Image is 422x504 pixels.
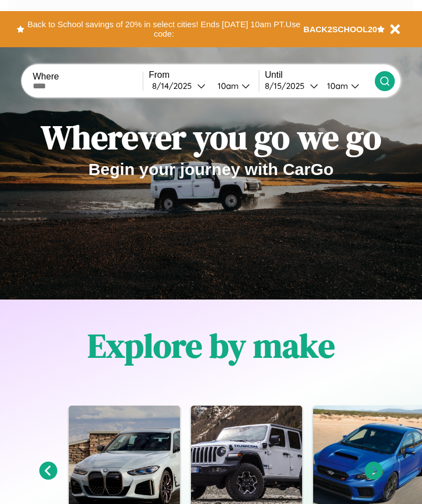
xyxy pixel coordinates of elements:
div: 10am [212,81,242,91]
button: 10am [209,80,259,92]
label: From [149,70,259,80]
h1: Explore by make [88,323,335,368]
div: 8 / 15 / 2025 [265,81,310,91]
b: BACK2SCHOOL20 [304,24,378,34]
button: 10am [318,80,375,92]
label: Where [33,72,143,82]
label: Until [265,70,375,80]
div: 10am [321,81,351,91]
div: 8 / 14 / 2025 [152,81,197,91]
button: 8/14/2025 [149,80,209,92]
button: Back to School savings of 20% in select cities! Ends [DATE] 10am PT.Use code: [24,17,304,42]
